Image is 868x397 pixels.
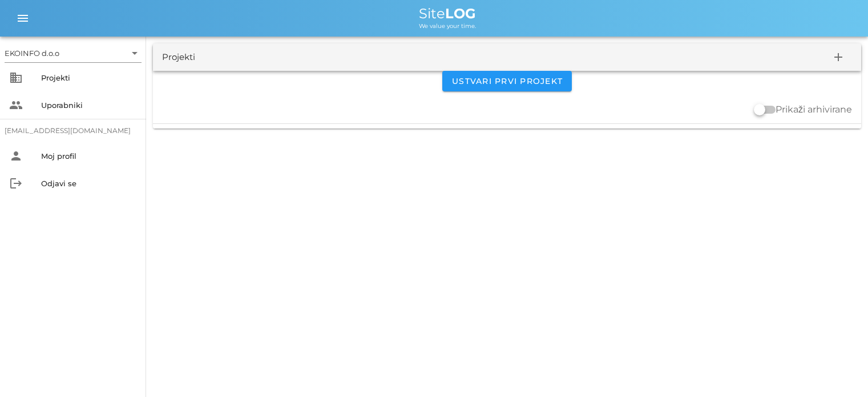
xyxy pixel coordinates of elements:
[9,149,23,163] i: person
[419,5,476,22] span: Site
[9,98,23,112] i: people
[419,22,476,30] span: We value your time.
[831,50,845,64] i: add
[162,51,195,64] div: Projekti
[5,48,59,58] div: EKOINFO d.o.o
[9,177,23,190] i: logout
[41,73,137,82] div: Projekti
[776,104,852,115] label: Prikaži arhivirane
[41,101,137,110] div: Uporabniki
[16,11,30,25] i: menu
[41,179,137,188] div: Odjavi se
[445,5,476,22] b: LOG
[451,76,563,86] span: Ustvari prvi projekt
[128,46,142,60] i: arrow_drop_down
[9,71,23,85] i: business
[442,71,572,91] button: Ustvari prvi projekt
[5,44,142,62] div: EKOINFO d.o.o
[41,151,137,161] div: Moj profil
